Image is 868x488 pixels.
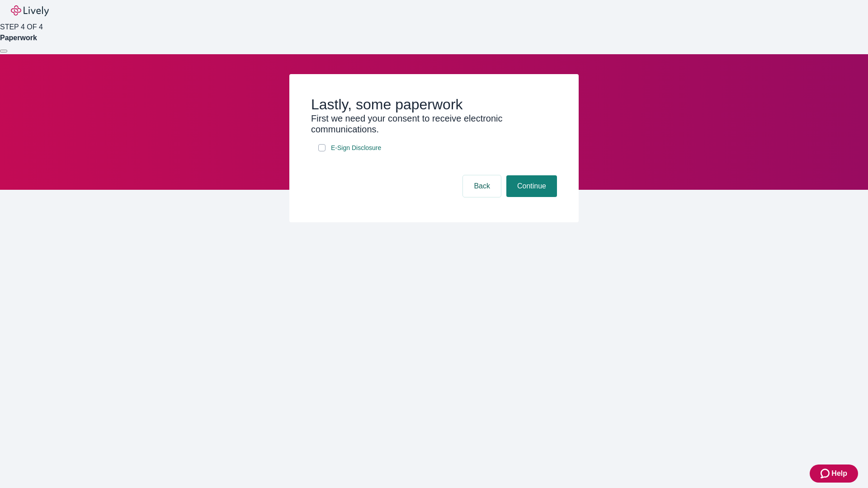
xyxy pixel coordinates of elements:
span: Help [831,468,847,479]
img: Lively [11,5,49,16]
a: e-sign disclosure document [329,142,383,154]
svg: Zendesk support icon [821,468,831,479]
h2: Lastly, some paperwork [311,96,557,113]
h3: First we need your consent to receive electronic communications. [311,113,557,135]
button: Zendesk support iconHelp [810,465,858,483]
button: Back [463,175,501,197]
button: Continue [506,175,557,197]
span: E-Sign Disclosure [331,143,381,153]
